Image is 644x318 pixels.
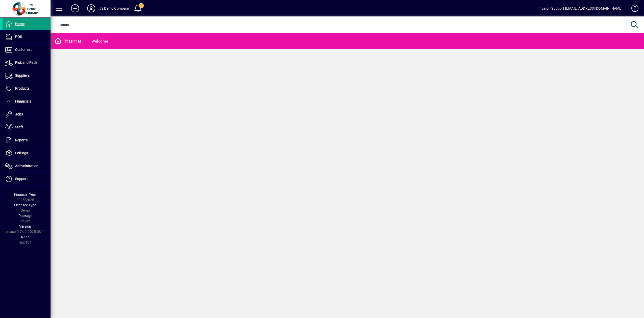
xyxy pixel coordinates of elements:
[99,4,130,12] div: JS Demo Company
[3,82,51,95] a: Products
[83,4,99,13] button: Profile
[15,138,28,142] span: Reports
[15,61,37,65] span: Pick and Pack
[15,164,38,168] span: Administration
[3,31,51,43] a: POS
[3,95,51,108] a: Financials
[67,4,83,13] button: Add
[19,224,31,228] span: Version
[3,134,51,147] a: Reports
[18,214,32,218] span: Package
[15,177,28,181] span: Support
[15,151,28,155] span: Settings
[3,121,51,134] a: Staff
[15,22,25,26] span: Home
[14,192,36,196] span: Financial Year
[3,160,51,172] a: Administration
[3,56,51,69] a: Pick and Pack
[3,44,51,56] a: Customers
[15,125,23,129] span: Staff
[3,69,51,82] a: Suppliers
[21,235,30,239] span: Node
[15,73,30,77] span: Suppliers
[537,4,623,12] div: Infusion Support [EMAIL_ADDRESS][DOMAIN_NAME]
[15,112,23,116] span: Jobs
[3,147,51,160] a: Settings
[54,37,81,45] div: Home
[91,37,108,45] div: Welcome
[15,48,32,52] span: Customers
[3,173,51,185] a: Support
[15,86,30,90] span: Products
[15,35,22,39] span: POS
[628,1,638,17] a: Knowledge Base
[14,203,36,207] span: Licensee Type
[15,99,31,103] span: Financials
[3,108,51,121] a: Jobs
